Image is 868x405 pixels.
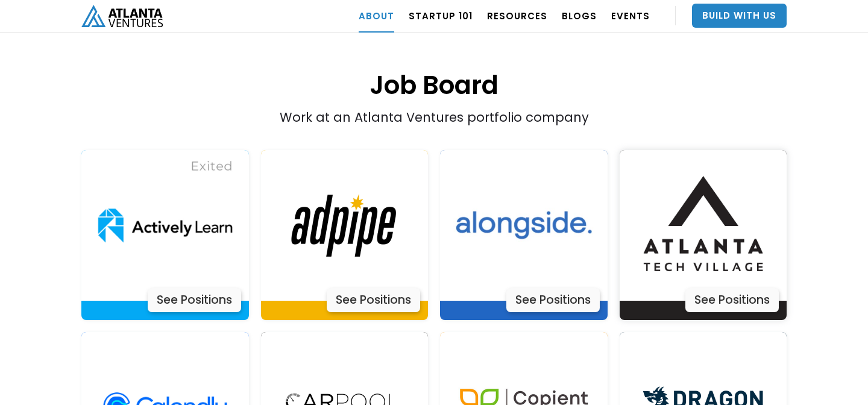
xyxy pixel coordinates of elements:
img: Actively Learn [627,150,778,301]
h1: Job Board [81,8,787,102]
a: Actively LearnSee Positions [620,150,787,320]
img: Actively Learn [448,150,599,301]
a: Actively LearnSee Positions [440,150,608,320]
img: Actively Learn [269,150,420,301]
div: See Positions [148,288,241,312]
a: Actively LearnSee Positions [81,150,249,320]
img: Actively Learn [90,150,241,301]
a: Actively LearnSee Positions [261,150,429,320]
div: See Positions [506,288,600,312]
a: Build With Us [692,4,787,28]
div: See Positions [327,288,420,312]
div: See Positions [685,288,779,312]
